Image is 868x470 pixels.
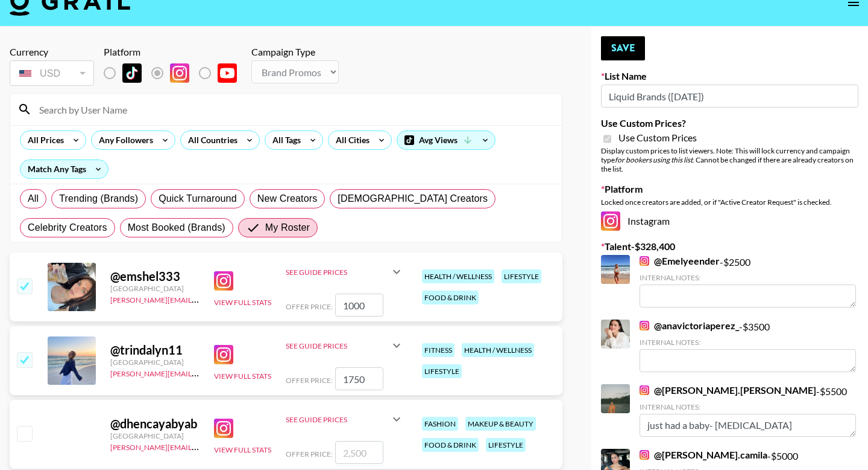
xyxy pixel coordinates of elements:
[110,358,200,367] div: [GEOGRAPHIC_DATA]
[170,63,189,83] img: Instagram
[422,417,458,431] div: fashion
[110,367,346,378] a: [PERSON_NAME][EMAIL_ADDRESS][PERSON_NAME][DOMAIN_NAME]
[640,338,856,347] div: Internal Notes:
[286,415,389,424] div: See Guide Prices
[10,46,94,58] div: Currency
[286,376,333,385] span: Offer Price:
[214,372,271,381] button: View Full Stats
[110,431,200,440] div: [GEOGRAPHIC_DATA]
[397,131,495,149] div: Avg Views
[20,131,66,149] div: All Prices
[465,417,536,431] div: makeup & beauty
[286,405,404,434] div: See Guide Prices
[640,255,856,307] div: - $ 2500
[286,331,404,360] div: See Guide Prices
[28,221,107,235] span: Celebrity Creators
[110,416,200,431] div: @ dhencayabyab
[640,385,649,395] img: Instagram
[265,131,303,149] div: All Tags
[329,131,372,149] div: All Cities
[640,320,739,332] a: @anavictoriaperez_
[257,192,318,206] span: New Creators
[286,268,389,277] div: See Guide Prices
[486,438,526,452] div: lifestyle
[601,183,858,195] label: Platform
[92,131,156,149] div: Any Followers
[128,221,225,235] span: Most Booked (Brands)
[110,440,346,452] a: [PERSON_NAME][EMAIL_ADDRESS][PERSON_NAME][DOMAIN_NAME]
[214,298,271,307] button: View Full Stats
[422,364,462,378] div: lifestyle
[640,384,816,396] a: @[PERSON_NAME].[PERSON_NAME]
[214,445,271,454] button: View Full Stats
[601,211,620,231] img: Instagram
[640,402,856,411] div: Internal Notes:
[110,293,346,304] a: [PERSON_NAME][EMAIL_ADDRESS][PERSON_NAME][DOMAIN_NAME]
[422,438,479,452] div: food & drink
[422,269,494,283] div: health / wellness
[335,294,383,317] input: 1,000
[601,211,858,231] div: Instagram
[335,367,383,390] input: 1,750
[10,58,94,88] div: Currency is locked to USD
[265,221,310,235] span: My Roster
[251,46,339,58] div: Campaign Type
[286,341,389,350] div: See Guide Prices
[214,271,233,291] img: Instagram
[601,70,858,82] label: List Name
[640,449,767,461] a: @[PERSON_NAME].camila
[335,441,383,464] input: 2,500
[104,46,247,58] div: Platform
[110,269,200,284] div: @ emshel333
[640,384,856,437] div: - $ 5500
[218,63,237,83] img: YouTube
[462,343,534,357] div: health / wellness
[214,419,233,438] img: Instagram
[20,160,108,178] div: Match Any Tags
[640,450,649,460] img: Instagram
[601,198,858,207] div: Locked once creators are added, or if "Active Creator Request" is checked.
[422,343,454,357] div: fitness
[502,269,541,283] div: lifestyle
[601,146,858,173] div: Display custom prices to list viewers. Note: This will lock currency and campaign type . Cannot b...
[28,192,39,206] span: All
[32,100,555,119] input: Search by User Name
[110,284,200,293] div: [GEOGRAPHIC_DATA]
[640,321,649,330] img: Instagram
[286,257,404,286] div: See Guide Prices
[122,63,142,83] img: TikTok
[640,256,649,266] img: Instagram
[640,414,856,437] textarea: just had a baby- [MEDICAL_DATA]
[110,343,200,358] div: @ trindalyn11
[12,63,92,84] div: USD
[338,192,488,206] span: [DEMOGRAPHIC_DATA] Creators
[640,273,856,282] div: Internal Notes:
[181,131,240,149] div: All Countries
[640,255,720,267] a: @Emelyeender
[601,240,858,253] label: Talent - $ 328,400
[601,36,645,60] button: Save
[214,345,233,364] img: Instagram
[601,117,858,129] label: Use Custom Prices?
[104,60,247,86] div: List locked to Instagram.
[159,192,237,206] span: Quick Turnaround
[640,320,856,372] div: - $ 3500
[615,155,693,164] em: for bookers using this list
[422,291,479,304] div: food & drink
[286,302,333,311] span: Offer Price:
[286,449,333,459] span: Offer Price:
[618,132,697,144] span: Use Custom Prices
[59,192,138,206] span: Trending (Brands)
